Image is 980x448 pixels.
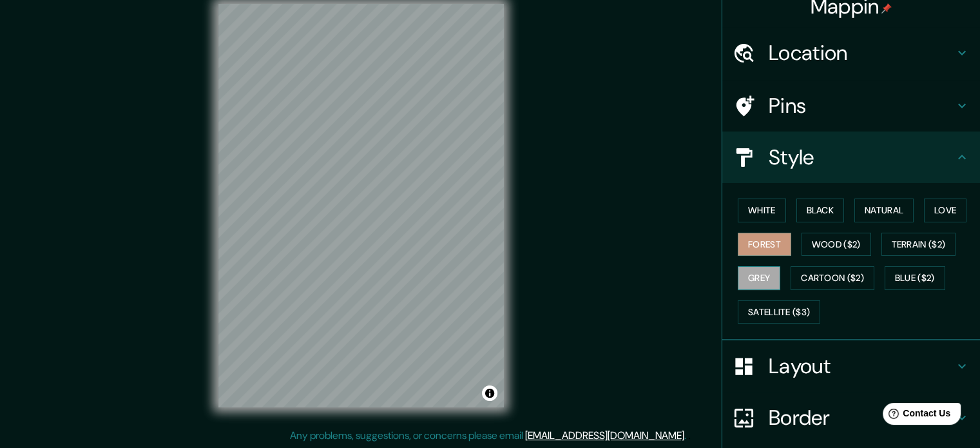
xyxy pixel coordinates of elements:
button: Natural [854,199,914,222]
button: Blue ($2) [885,266,945,290]
div: Border [722,392,980,443]
div: Pins [722,80,980,131]
button: Love [924,199,966,222]
button: Grey [738,266,780,290]
canvas: Map [218,4,504,407]
button: Cartoon ($2) [791,266,874,290]
h4: Border [769,405,954,431]
div: . [688,428,691,443]
p: Any problems, suggestions, or concerns please email . [290,428,686,443]
img: pin-icon.png [881,3,892,14]
button: White [738,199,786,222]
button: Toggle attribution [482,385,497,401]
button: Terrain ($2) [881,233,956,257]
h4: Pins [769,93,954,119]
button: Wood ($2) [802,233,871,257]
h4: Location [769,40,954,66]
button: Forest [738,233,791,257]
a: [EMAIL_ADDRESS][DOMAIN_NAME] [525,429,684,442]
div: Style [722,131,980,183]
div: . [686,428,688,443]
h4: Style [769,144,954,170]
div: Location [722,27,980,79]
div: Layout [722,340,980,392]
iframe: Help widget launcher [865,398,966,434]
button: Black [796,199,845,222]
h4: Layout [769,353,954,379]
button: Satellite ($3) [738,300,820,324]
